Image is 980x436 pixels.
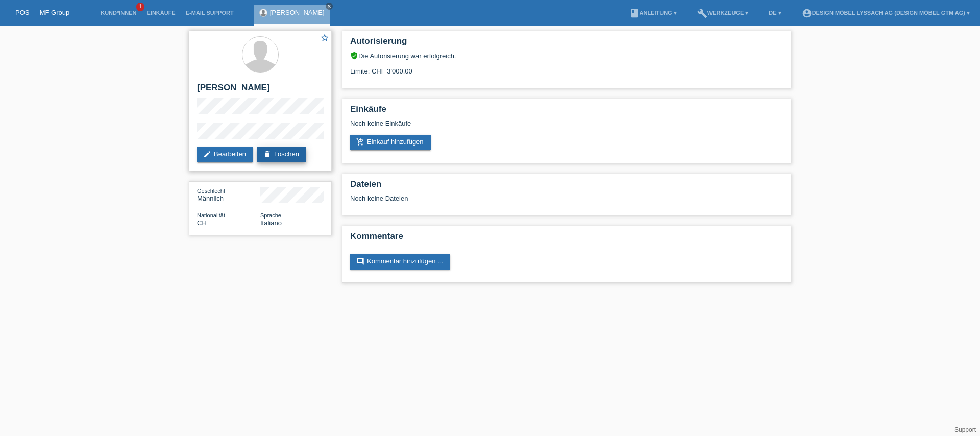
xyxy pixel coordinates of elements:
i: edit [203,150,211,158]
a: Einkäufe [141,10,180,16]
i: close [327,4,332,9]
i: build [697,8,707,18]
a: buildWerkzeuge ▾ [692,10,754,16]
i: star_border [320,33,329,42]
h2: Autorisierung [350,36,783,52]
i: delete [263,150,272,158]
a: deleteLöschen [257,147,306,162]
a: [PERSON_NAME] [270,9,325,16]
div: Die Autorisierung war erfolgreich. [350,52,783,60]
i: add_shopping_cart [356,138,364,146]
a: Support [954,426,976,433]
h2: [PERSON_NAME] [197,83,324,98]
span: Italiano [260,219,282,227]
a: editBearbeiten [197,147,253,162]
a: E-Mail Support [181,10,239,16]
h2: Kommentare [350,231,783,247]
div: Männlich [197,187,260,202]
span: Geschlecht [197,188,225,194]
i: verified_user [350,52,358,60]
a: add_shopping_cartEinkauf hinzufügen [350,135,431,150]
a: Kund*innen [95,10,141,16]
i: book [629,8,640,18]
a: bookAnleitung ▾ [624,10,682,16]
a: POS — MF Group [15,9,69,16]
span: Schweiz [197,219,207,227]
div: Limite: CHF 3'000.00 [350,60,783,75]
div: Noch keine Einkäufe [350,119,783,135]
h2: Einkäufe [350,104,783,119]
a: star_border [320,33,329,44]
span: 1 [136,3,144,11]
div: Noch keine Dateien [350,195,662,202]
a: DE ▾ [764,10,786,16]
a: close [326,3,333,10]
i: account_circle [802,8,812,18]
i: comment [356,257,364,265]
h2: Dateien [350,179,783,195]
span: Nationalität [197,212,225,219]
a: account_circleDesign Möbel Lyssach AG (Design Möbel GTM AG) ▾ [797,10,975,16]
span: Sprache [260,212,281,219]
a: commentKommentar hinzufügen ... [350,254,450,270]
